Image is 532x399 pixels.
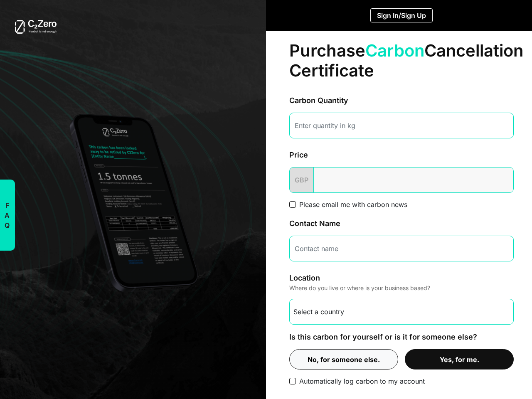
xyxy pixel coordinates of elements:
label: Please email me with carbon news [299,199,407,209]
img: white-logo [15,20,57,34]
label: Contact Name [289,218,340,229]
label: Location [289,272,320,283]
input: Enter quantity in kg [289,113,514,138]
label: Price [289,149,308,160]
button: Sign In/Sign Up [370,8,433,22]
label: Carbon Quantity [289,95,348,106]
label: Is this carbon for yourself or is it for someone else? [289,331,477,342]
button: No, for someone else. [289,349,398,369]
input: Contact name [289,236,514,261]
span: GBP [289,167,314,193]
label: Automatically log carbon to my account [299,376,425,386]
h1: Purchase Cancellation Certificate [289,41,514,81]
p: Where do you live or where is your business based? [289,283,514,292]
button: Yes, for me. [405,349,514,369]
span: Carbon [365,40,424,61]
